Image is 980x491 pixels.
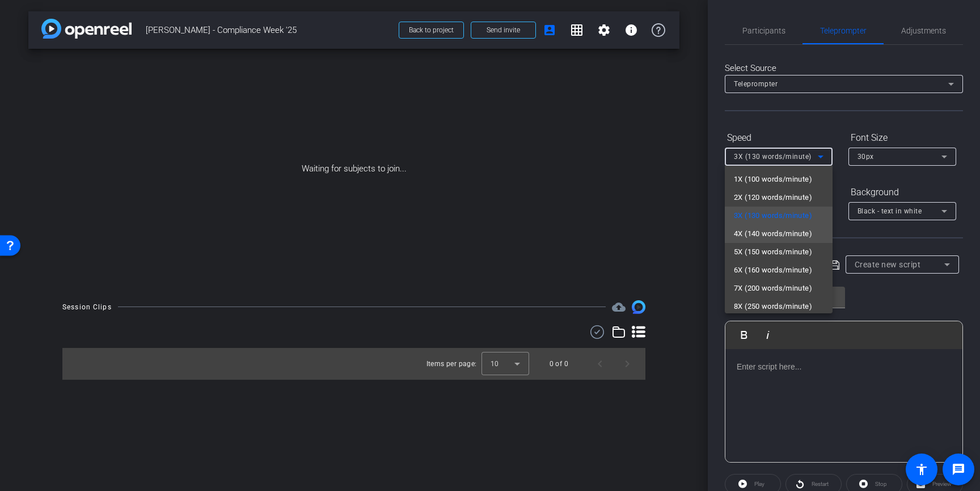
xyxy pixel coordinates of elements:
span: 5X (150 words/minute) [734,245,812,259]
span: 8X (250 words/minute) [734,300,812,313]
span: 3X (130 words/minute) [734,209,812,223]
span: 6X (160 words/minute) [734,263,812,277]
span: 2X (120 words/minute) [734,191,812,204]
span: 4X (140 words/minute) [734,227,812,241]
span: 1X (100 words/minute) [734,173,812,186]
span: 7X (200 words/minute) [734,282,812,295]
